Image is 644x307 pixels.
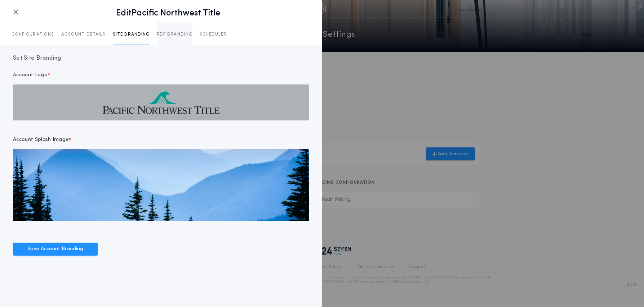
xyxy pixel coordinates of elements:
[13,149,309,221] img: Preview view
[61,32,106,37] p: ACCOUNT DETAILS
[13,136,69,143] p: Account Splash Image
[157,32,192,37] p: PDF BRANDING
[12,32,54,37] p: CONFIGURATIONS
[200,32,227,37] p: SCHEDULER
[13,84,309,120] img: Preview view
[13,54,309,63] h3: Set Site Branding
[13,72,48,79] p: Account Logo
[13,243,98,256] button: Save Account Branding
[23,8,314,19] h1: Edit Pacific Northwest Title
[113,32,150,37] p: SITE BRANDING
